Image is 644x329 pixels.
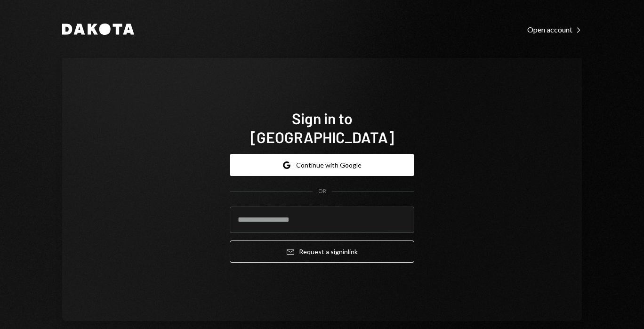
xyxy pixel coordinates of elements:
button: Continue with Google [230,154,414,176]
div: Open account [527,25,582,34]
a: Open account [527,24,582,34]
h1: Sign in to [GEOGRAPHIC_DATA] [230,109,414,146]
div: OR [318,187,326,195]
button: Request a signinlink [230,241,414,263]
